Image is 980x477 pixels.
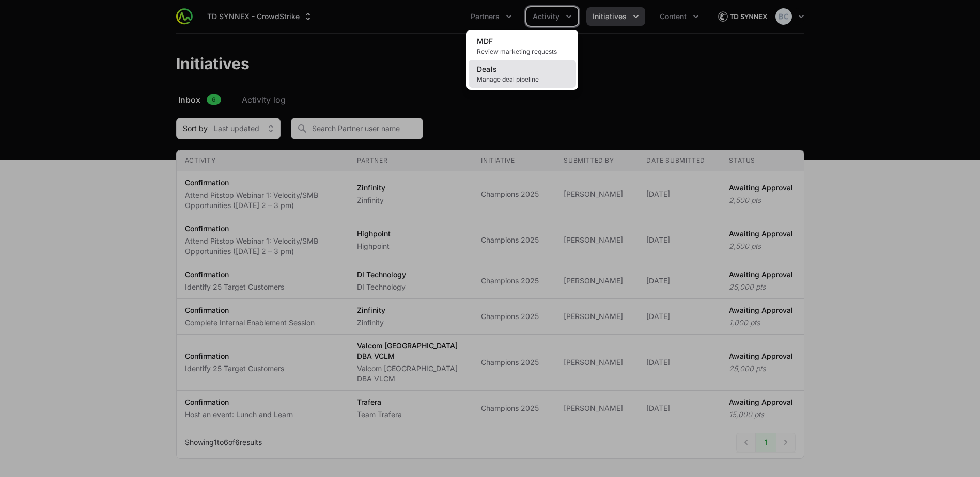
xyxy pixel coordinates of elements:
span: Review marketing requests [477,47,568,56]
div: Activity menu [526,7,578,26]
div: Main navigation [193,7,705,26]
span: Manage deal pipeline [477,75,568,84]
a: MDFReview marketing requests [469,32,576,60]
span: Deals [477,65,497,73]
span: MDF [477,37,493,45]
a: DealsManage deal pipeline [469,60,576,88]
